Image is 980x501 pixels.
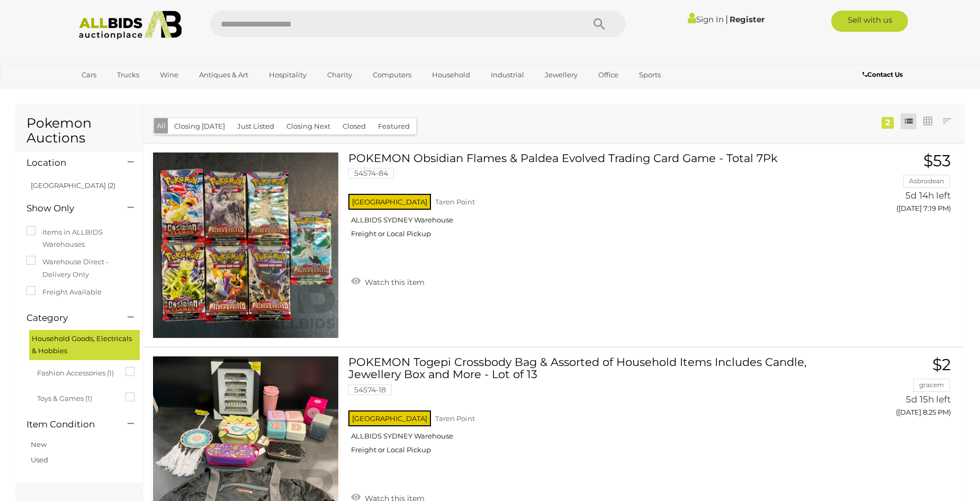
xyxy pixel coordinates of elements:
a: Cars [75,66,103,84]
h1: Pokemon Auctions [26,116,132,145]
span: Toys & Games (1) [37,390,116,405]
a: Industrial [484,66,531,84]
img: Allbids.com.au [73,11,188,40]
div: Household Goods, Electricals & Hobbies [29,330,140,360]
a: Register [730,14,765,24]
a: Trucks [110,66,146,84]
a: New [31,440,47,449]
a: Sports [632,66,668,84]
h4: Category [26,313,112,323]
a: Watch this item [348,273,427,289]
span: | [725,13,728,25]
span: Fashion Accessories (1) [37,364,116,379]
a: Sign In [688,14,724,24]
span: $53 [923,151,951,171]
button: Just Listed [231,118,281,135]
label: Freight Available [26,286,102,298]
a: Jewellery [538,66,585,84]
button: Featured [372,118,416,135]
a: Antiques & Art [192,66,255,84]
button: Closed [336,118,372,135]
a: Charity [320,66,359,84]
a: [GEOGRAPHIC_DATA] [75,84,164,101]
a: POKEMON Togepi Crossbody Bag & Assorted of Household Items Includes Candle, Jewellery Box and Mor... [356,356,820,462]
label: Items in ALLBIDS Warehouses [26,226,132,251]
a: Hospitality [262,66,313,84]
h4: Item Condition [26,419,112,430]
button: Search [573,11,626,37]
a: POKEMON Obsidian Flames & Paldea Evolved Trading Card Game - Total 7Pk 54574-84 [GEOGRAPHIC_DATA]... [356,152,820,246]
button: Closing Next [280,118,337,135]
a: $2 gracem 5d 15h left ([DATE] 8:25 PM) [835,356,954,422]
a: Wine [153,66,185,84]
a: Office [591,66,625,84]
a: [GEOGRAPHIC_DATA] (2) [31,181,115,190]
div: 2 [882,117,894,129]
a: Contact Us [862,69,905,80]
span: Watch this item [362,278,425,287]
a: $53 Asbrodean 5d 14h left ([DATE] 7:19 PM) [835,152,954,218]
span: $2 [932,355,951,374]
a: Used [31,455,48,464]
h4: Show Only [26,203,112,213]
img: 54574-84a.jpeg [153,153,338,338]
label: Warehouse Direct - Delivery Only [26,256,132,281]
button: All [154,118,168,133]
a: Household [425,66,477,84]
b: Contact Us [862,70,903,78]
a: Sell with us [831,11,908,32]
h4: Location [26,158,112,168]
a: Computers [366,66,418,84]
button: Closing [DATE] [168,118,231,135]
